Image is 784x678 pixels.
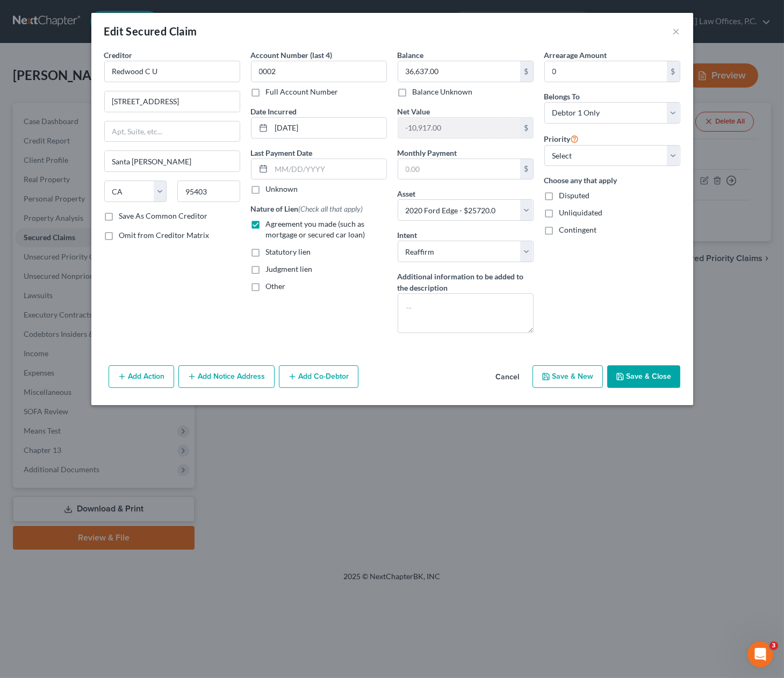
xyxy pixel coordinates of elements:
span: Disputed [559,191,590,200]
label: Date Incurred [251,106,297,117]
label: Additional information to be added to the description [398,271,534,293]
button: Add Notice Address [178,365,275,388]
span: Asset [398,189,416,198]
span: Statutory lien [266,247,311,256]
input: 0.00 [545,61,667,82]
div: $ [520,118,533,138]
label: Full Account Number [266,86,339,97]
input: MM/DD/YYYY [271,118,386,138]
button: Add Co-Debtor [279,365,358,388]
span: Judgment lien [266,264,313,273]
input: Enter city... [105,151,240,171]
span: Contingent [559,225,597,234]
label: Last Payment Date [251,147,313,158]
input: 0.00 [398,61,520,82]
label: Arrearage Amount [544,49,607,61]
label: Save As Common Creditor [119,211,208,221]
label: Monthly Payment [398,147,457,158]
button: Save & New [533,365,603,388]
span: Creditor [104,51,133,60]
input: 0.00 [398,159,520,179]
input: Enter address... [105,91,240,112]
span: Belongs To [544,92,580,101]
input: Search creditor by name... [104,61,240,82]
label: Balance Unknown [413,86,473,97]
div: $ [520,61,533,82]
input: XXXX [251,61,387,82]
input: 0.00 [398,118,520,138]
button: × [673,25,680,38]
label: Unknown [266,184,298,194]
span: Omit from Creditor Matrix [119,230,210,240]
div: $ [520,159,533,179]
input: Enter zip... [177,181,240,202]
span: (Check all that apply) [299,204,363,213]
div: Edit Secured Claim [104,24,197,39]
button: Save & Close [607,365,680,388]
span: 3 [769,641,778,650]
label: Net Value [398,106,430,117]
label: Choose any that apply [544,175,680,186]
label: Balance [398,49,424,61]
label: Intent [398,229,418,241]
iframe: Intercom live chat [747,641,773,667]
span: Other [266,282,286,291]
span: Agreement you made (such as mortgage or secured car loan) [266,219,365,239]
button: Cancel [487,366,528,388]
input: MM/DD/YYYY [271,159,386,179]
label: Priority [544,132,579,145]
div: $ [667,61,680,82]
input: Apt, Suite, etc... [105,121,240,142]
button: Add Action [109,365,174,388]
label: Account Number (last 4) [251,49,333,61]
span: Unliquidated [559,208,603,217]
label: Nature of Lien [251,203,363,214]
